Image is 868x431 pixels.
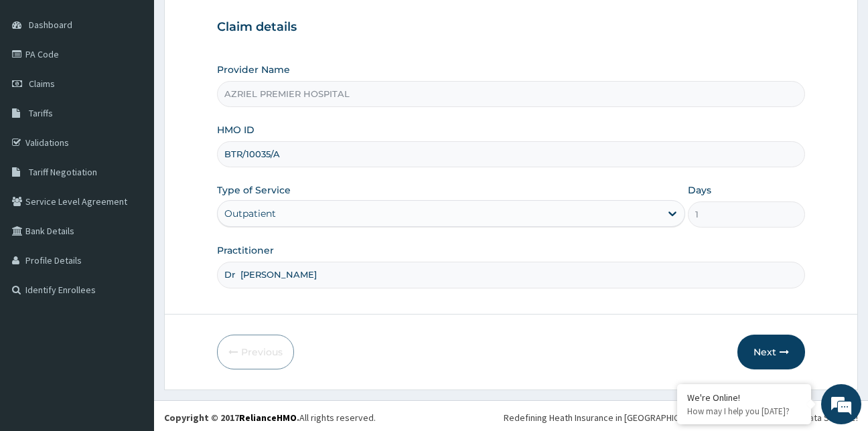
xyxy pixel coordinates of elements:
span: Claims [29,78,55,90]
label: Type of Service [217,183,291,197]
label: Practitioner [217,244,274,257]
label: HMO ID [217,123,255,137]
div: Outpatient [224,207,276,220]
input: Enter HMO ID [217,141,806,167]
strong: Copyright © 2017 . [164,412,299,424]
img: d_794563401_company_1708531726252_794563401 [25,67,54,100]
label: Provider Name [217,63,290,76]
span: Tariffs [29,107,53,119]
textarea: Type your message and hit 'Enter' [7,288,255,335]
span: Tariff Negotiation [29,166,97,178]
span: Dashboard [29,19,72,31]
input: Enter Name [217,262,806,288]
label: Days [688,183,711,197]
p: How may I help you today? [687,406,801,417]
div: Minimize live chat window [220,7,252,39]
div: Redefining Heath Insurance in [GEOGRAPHIC_DATA] using Telemedicine and Data Science! [504,411,858,424]
h3: Claim details [217,20,806,35]
button: Next [737,335,805,369]
div: We're Online! [687,392,801,404]
a: RelianceHMO [239,412,297,424]
div: Chat with us now [70,75,225,92]
span: We're online! [78,130,185,265]
button: Previous [217,335,294,369]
